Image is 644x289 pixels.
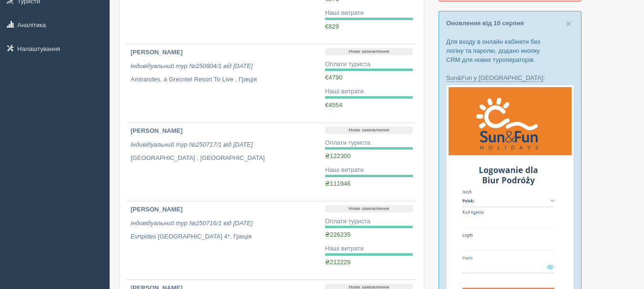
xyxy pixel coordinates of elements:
[131,141,253,148] i: Індивідуальний тур №250717/1 від [DATE]
[131,232,317,241] p: Evripides [GEOGRAPHIC_DATA] 4*, Греція
[325,23,339,30] span: €829
[325,139,413,148] div: Оплати туриста
[325,205,413,212] p: Нове замовлення
[325,101,342,109] span: €4554
[446,20,524,27] a: Оновлення від 10 серпня
[446,74,543,82] a: Sun&Fun у [GEOGRAPHIC_DATA]
[131,154,317,163] p: [GEOGRAPHIC_DATA] , [GEOGRAPHIC_DATA]
[131,127,183,134] b: [PERSON_NAME]
[127,123,321,201] a: [PERSON_NAME] Індивідуальний тур №250717/1 від [DATE] [GEOGRAPHIC_DATA] , [GEOGRAPHIC_DATA]
[325,180,350,187] span: ₴111946
[325,152,350,159] span: ₴122300
[325,48,413,55] p: Нове замовлення
[325,74,342,81] span: €4790
[446,73,574,82] p: :
[325,166,413,175] div: Наші витрати
[325,87,413,96] div: Наші витрати
[127,44,321,122] a: [PERSON_NAME] Індивідуальний тур №250804/1 від [DATE] Amirandes, a Grecotel Resort To Live , Греція
[325,127,413,134] p: Нове замовлення
[131,75,317,84] p: Amirandes, a Grecotel Resort To Live , Греція
[131,62,253,70] i: Індивідуальний тур №250804/1 від [DATE]
[131,219,253,227] i: Індивідуальний тур №250716/1 від [DATE]
[325,60,413,69] div: Оплати туриста
[325,244,413,253] div: Наші витрати
[131,206,183,213] b: [PERSON_NAME]
[566,18,572,29] span: ×
[566,19,572,29] button: Close
[127,201,321,279] a: [PERSON_NAME] Індивідуальний тур №250716/1 від [DATE] Evripides [GEOGRAPHIC_DATA] 4*, Греція
[325,231,350,238] span: ₴226235
[446,37,574,64] p: Для входу в онлайн кабінети без логіну та паролю, додано кнопку CRM для нових туроператорів.
[325,9,413,18] div: Наші витрати
[325,217,413,226] div: Оплати туриста
[325,259,350,266] span: ₴212229
[131,49,183,56] b: [PERSON_NAME]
